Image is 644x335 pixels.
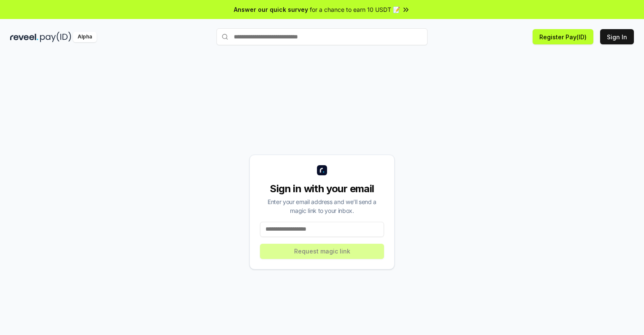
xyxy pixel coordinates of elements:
button: Sign In [600,29,634,44]
span: for a chance to earn 10 USDT 📝 [310,5,400,14]
span: Answer our quick survey [234,5,308,14]
img: logo_small [317,165,327,175]
button: Register Pay(ID) [533,29,593,44]
div: Enter your email address and we’ll send a magic link to your inbox. [260,197,384,215]
img: reveel_dark [10,32,38,42]
div: Sign in with your email [260,182,384,196]
div: Alpha [73,32,97,42]
img: pay_id [40,32,71,42]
